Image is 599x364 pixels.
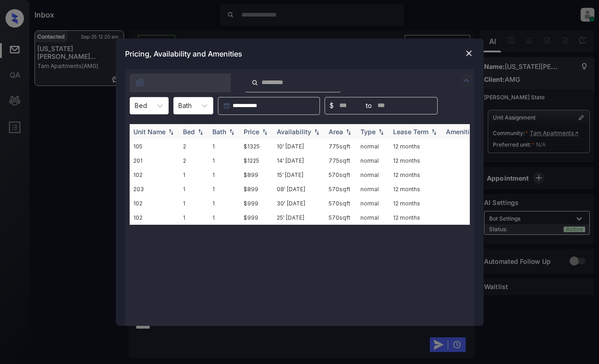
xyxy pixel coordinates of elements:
[209,210,240,225] td: 1
[325,210,357,225] td: 570 sqft
[446,128,477,136] div: Amenities
[325,168,357,182] td: 570 sqft
[130,210,179,225] td: 102
[209,154,240,168] td: 1
[130,182,179,196] td: 203
[329,128,343,136] div: Area
[209,196,240,210] td: 1
[273,210,325,225] td: 25' [DATE]
[461,75,472,86] img: icon-zuma
[240,210,273,225] td: $999
[130,139,179,154] td: 105
[179,210,209,225] td: 1
[240,139,273,154] td: $1325
[273,154,325,168] td: 14' [DATE]
[325,139,357,154] td: 775 sqft
[325,182,357,196] td: 570 sqft
[260,128,269,135] img: sorting
[273,182,325,196] td: 08' [DATE]
[273,196,325,210] td: 30' [DATE]
[357,139,389,154] td: normal
[389,182,442,196] td: 12 months
[389,210,442,225] td: 12 months
[240,182,273,196] td: $899
[179,196,209,210] td: 1
[366,101,372,111] span: to
[357,182,389,196] td: normal
[357,210,389,225] td: normal
[357,168,389,182] td: normal
[183,128,195,136] div: Bed
[389,196,442,210] td: 12 months
[209,139,240,154] td: 1
[325,154,357,168] td: 775 sqft
[464,49,473,58] img: close
[330,101,334,111] span: $
[240,196,273,210] td: $999
[240,168,273,182] td: $899
[130,168,179,182] td: 102
[130,196,179,210] td: 102
[116,39,484,69] div: Pricing, Availability and Amenities
[209,182,240,196] td: 1
[357,196,389,210] td: normal
[179,182,209,196] td: 1
[179,154,209,168] td: 2
[244,128,259,136] div: Price
[133,128,165,136] div: Unit Name
[130,154,179,168] td: 201
[377,128,386,135] img: sorting
[166,128,176,135] img: sorting
[251,79,258,87] img: icon-zuma
[429,128,439,135] img: sorting
[277,128,311,136] div: Availability
[389,139,442,154] td: 12 months
[227,128,236,135] img: sorting
[135,78,144,87] img: icon-zuma
[389,154,442,168] td: 12 months
[179,139,209,154] td: 2
[240,154,273,168] td: $1225
[273,139,325,154] td: 10' [DATE]
[357,154,389,168] td: normal
[360,128,376,136] div: Type
[393,128,428,136] div: Lease Term
[389,168,442,182] td: 12 months
[196,128,205,135] img: sorting
[312,128,321,135] img: sorting
[273,168,325,182] td: 15' [DATE]
[325,196,357,210] td: 570 sqft
[179,168,209,182] td: 1
[209,168,240,182] td: 1
[344,128,353,135] img: sorting
[212,128,226,136] div: Bath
